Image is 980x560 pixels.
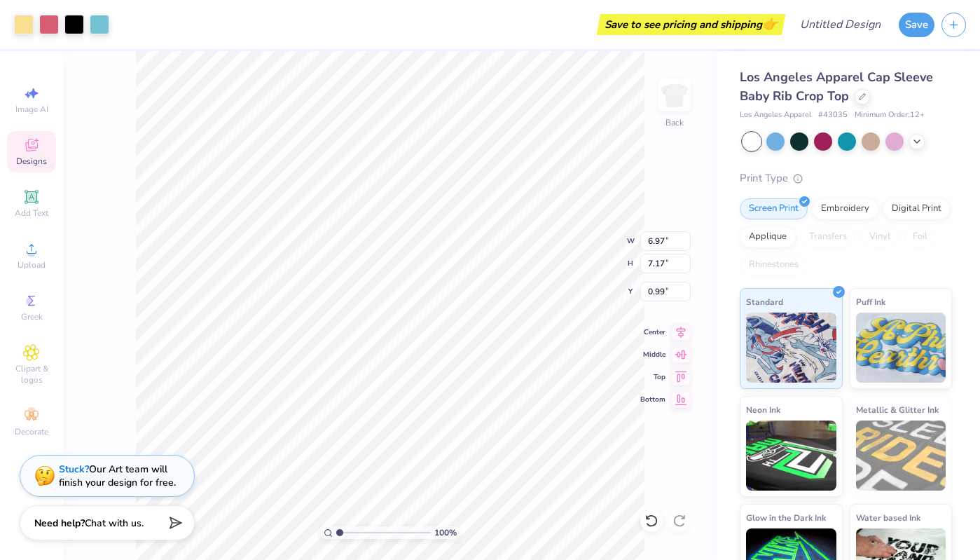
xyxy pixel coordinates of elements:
[665,116,684,129] div: Back
[740,170,952,186] div: Print Type
[600,14,782,35] div: Save to see pricing and shipping
[746,313,836,383] img: Standard
[856,510,920,525] span: Water based Ink
[855,109,925,121] span: Minimum Order: 12 +
[762,15,778,32] span: 👉
[746,294,783,309] span: Standard
[434,526,457,539] span: 100 %
[18,259,46,271] span: Upload
[640,327,665,337] span: Center
[746,421,836,491] img: Neon Ink
[740,69,933,104] span: Los Angeles Apparel Cap Sleeve Baby Rib Crop Top
[16,156,47,167] span: Designs
[59,463,89,476] strong: Stuck?
[7,363,56,385] span: Clipart & logos
[661,81,689,109] img: Back
[746,402,780,417] span: Neon Ink
[860,226,899,247] div: Vinyl
[789,11,892,39] input: Untitled Design
[856,294,885,309] span: Puff Ink
[740,198,808,219] div: Screen Print
[59,463,176,489] div: Our Art team will finish your design for free.
[85,517,144,530] span: Chat with us.
[640,372,665,382] span: Top
[740,226,796,247] div: Applique
[15,426,48,437] span: Decorate
[856,421,946,491] img: Metallic & Glitter Ink
[746,510,826,525] span: Glow in the Dark Ink
[640,395,665,404] span: Bottom
[818,109,848,121] span: # 43035
[904,226,937,247] div: Foil
[640,350,665,360] span: Middle
[15,104,48,115] span: Image AI
[856,313,946,383] img: Puff Ink
[15,207,48,219] span: Add Text
[800,226,856,247] div: Transfers
[740,109,811,121] span: Los Angeles Apparel
[856,402,939,417] span: Metallic & Glitter Ink
[740,254,808,275] div: Rhinestones
[899,13,934,37] button: Save
[34,517,85,530] strong: Need help?
[883,198,951,219] div: Digital Print
[812,198,878,219] div: Embroidery
[21,311,43,322] span: Greek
